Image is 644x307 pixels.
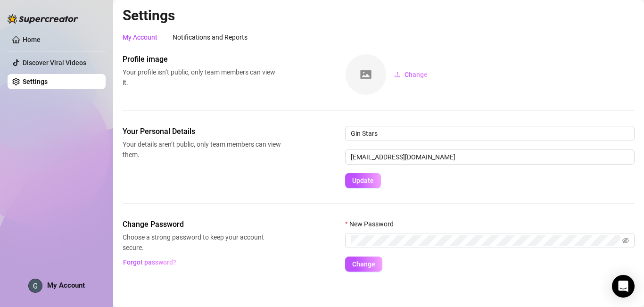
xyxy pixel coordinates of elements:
[123,54,281,65] span: Profile image
[405,71,428,78] span: Change
[29,279,42,292] img: ACg8ocI8xUJmT8_F4CtYkILO3myoTZ3wg5gMqegtTl8IdyrZhOX0rA=s96-c
[123,139,281,160] span: Your details aren’t public, only team members can view them.
[123,126,281,137] span: Your Personal Details
[23,78,48,85] a: Settings
[387,67,435,82] button: Change
[346,54,386,95] img: square-placeholder.png
[123,67,281,88] span: Your profile isn’t public, only team members can view it.
[173,32,248,42] div: Notifications and Reports
[123,255,176,270] button: Forgot password?
[352,177,374,184] span: Update
[351,235,620,246] input: New Password
[345,173,381,188] button: Update
[123,258,176,266] span: Forgot password?
[123,219,281,230] span: Change Password
[345,219,400,229] label: New Password
[123,7,635,25] h2: Settings
[123,32,157,42] div: My Account
[612,275,635,298] div: Open Intercom Messenger
[345,126,635,141] input: Enter name
[352,260,375,268] span: Change
[23,59,86,66] a: Discover Viral Videos
[8,14,78,24] img: logo-BBDzfeDw.svg
[47,281,85,290] span: My Account
[345,257,382,272] button: Change
[23,36,41,43] a: Home
[345,149,635,165] input: Enter new email
[622,237,629,244] span: eye-invisible
[123,232,281,253] span: Choose a strong password to keep your account secure.
[394,71,401,78] span: upload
